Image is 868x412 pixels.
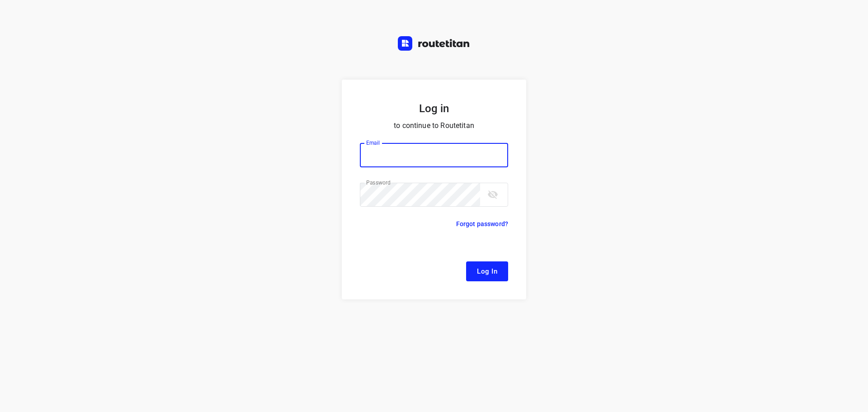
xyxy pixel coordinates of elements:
h5: Log in [360,101,508,116]
span: Log In [477,265,497,277]
img: Routetitan [398,36,470,51]
button: Log In [466,261,508,281]
button: toggle password visibility [484,185,502,204]
p: to continue to Routetitan [360,119,508,132]
p: Forgot password? [456,218,508,229]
